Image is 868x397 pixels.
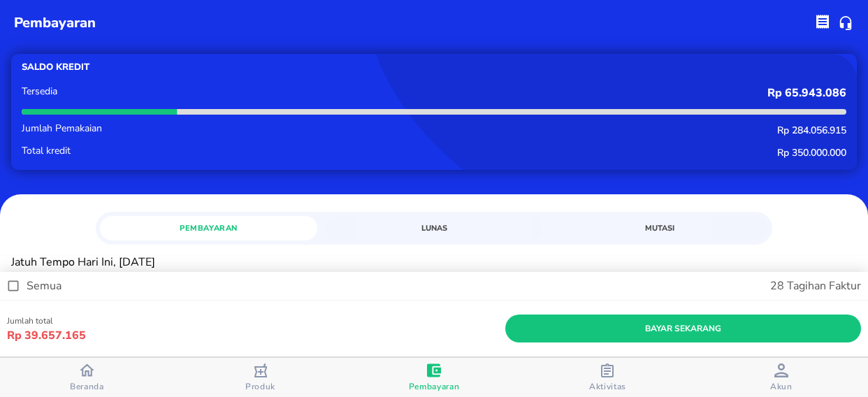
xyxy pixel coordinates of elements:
p: Jumlah total [7,315,505,327]
p: 28 Tagihan Faktur [431,277,861,294]
p: Rp 350.000.000 [366,146,846,159]
a: Mutasi [551,216,768,240]
p: Jatuh Tempo Hari Ini, [DATE] [11,256,857,269]
span: Beranda [70,381,104,392]
span: bayar sekarang [516,322,850,336]
span: Pembayaran [409,381,460,392]
button: Produk [173,358,347,397]
span: Produk [245,381,275,392]
p: Rp 39.657.165 [7,327,505,344]
a: Pembayaran [100,216,317,240]
button: Aktivitas [521,358,694,397]
span: Akun [770,381,793,392]
span: Aktivitas [589,381,626,392]
p: Total kredit [22,146,366,156]
span: Pembayaran [108,222,309,235]
a: Lunas [326,216,543,240]
p: Jumlah Pemakaian [22,124,366,133]
div: simple tabs [96,212,772,240]
p: Tersedia [22,87,366,96]
button: bayar sekarang [505,315,861,342]
span: Lunas [334,222,535,235]
p: Rp 65.943.086 [366,87,846,100]
p: Saldo kredit [22,61,434,74]
span: Mutasi [559,222,760,235]
p: Rp 284.056.915 [366,124,846,137]
button: Pembayaran [347,358,521,397]
p: pembayaran [14,13,96,34]
p: Semua [27,277,62,294]
button: Akun [695,358,868,397]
